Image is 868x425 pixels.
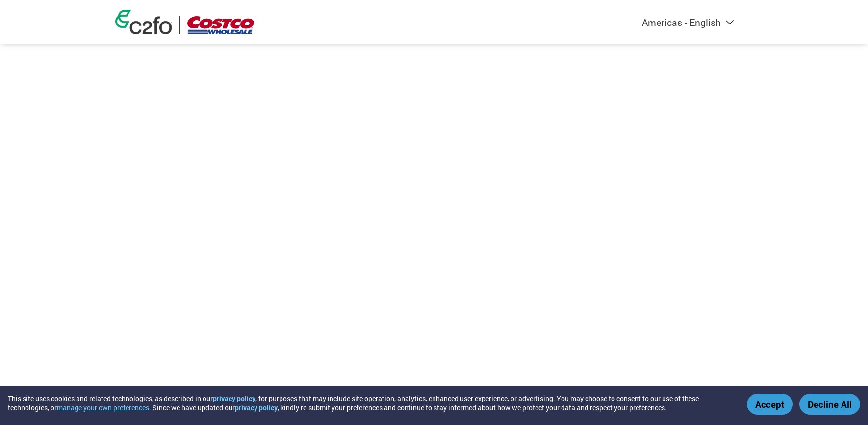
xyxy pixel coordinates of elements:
button: Decline All [799,394,860,415]
a: privacy policy [213,394,255,403]
img: Costco [187,16,254,34]
img: c2fo logo [115,10,172,34]
a: privacy policy [235,403,278,412]
button: manage your own preferences [57,403,149,412]
div: This site uses cookies and related technologies, as described in our , for purposes that may incl... [8,394,733,412]
button: Accept [747,394,793,415]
